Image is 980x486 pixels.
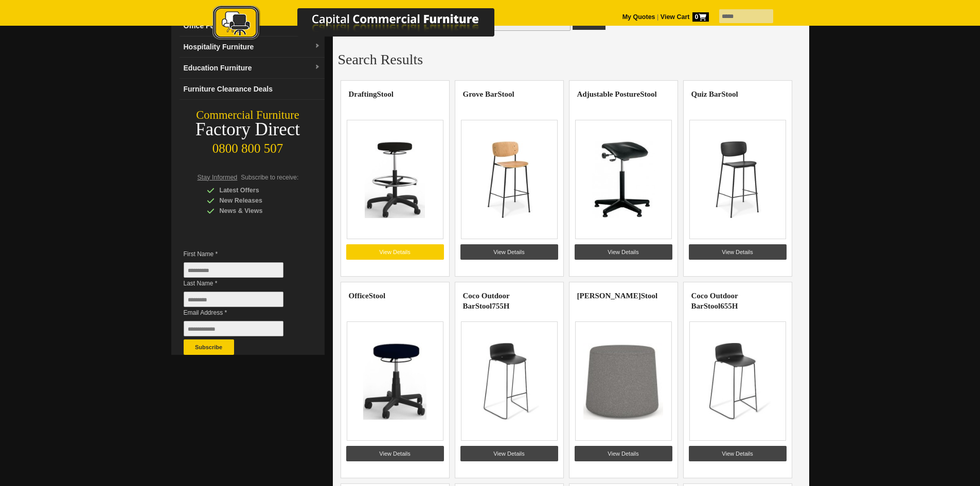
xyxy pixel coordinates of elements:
a: View Details [575,244,672,260]
span: Subscribe to receive: [241,174,298,181]
highlight: Stool [640,90,657,98]
span: Last Name * [184,278,299,289]
a: View Details [460,244,558,260]
a: Furniture Clearance Deals [180,79,325,100]
a: Coco Outdoor BarStool755H [463,292,510,310]
highlight: Stool [721,90,738,98]
a: View Details [460,446,558,461]
a: View Details [575,446,672,461]
a: Grove BarStool [463,90,514,98]
div: Commercial Furniture [171,108,325,122]
a: Capital Commercial Furniture Logo [184,5,544,46]
input: Last Name * [184,292,283,307]
div: News & Views [207,206,305,216]
a: Office Furnituredropdown [180,15,325,37]
a: View Details [689,244,787,260]
a: View Cart0 [658,13,708,21]
highlight: Stool [377,90,394,98]
a: View Details [689,446,787,461]
div: Factory Direct [171,122,325,137]
a: Quiz BarStool [691,90,738,98]
highlight: Stool [475,302,492,310]
a: My Quotes [622,13,655,21]
img: Capital Commercial Furniture Logo [184,5,544,43]
div: Latest Offers [207,185,305,195]
span: Stay Informed [198,174,238,181]
highlight: Stool [641,292,658,300]
h2: Search Results [338,52,804,67]
img: dropdown [314,64,320,70]
highlight: Stool [369,292,386,300]
span: Email Address * [184,308,299,318]
a: [PERSON_NAME]Stool [577,292,658,300]
a: Coco Outdoor BarStool655H [691,292,738,310]
span: 0 [692,12,709,22]
highlight: Stool [704,302,721,310]
div: New Releases [207,195,305,206]
a: DraftingStool [349,90,394,98]
a: OfficeStool [349,292,386,300]
a: Hospitality Furnituredropdown [180,37,325,58]
input: Email Address * [184,321,283,336]
input: First Name * [184,262,283,278]
button: Subscribe [184,339,234,355]
a: Adjustable PostureStool [577,90,657,98]
span: First Name * [184,249,299,259]
strong: View Cart [661,13,709,21]
a: Education Furnituredropdown [180,58,325,79]
highlight: Stool [497,90,514,98]
a: View Details [346,446,444,461]
div: 0800 800 507 [171,136,325,156]
a: View Details [346,244,444,260]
